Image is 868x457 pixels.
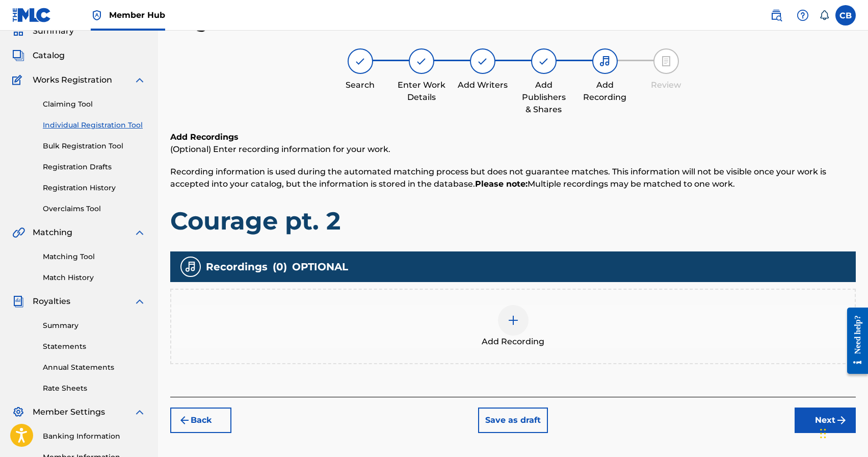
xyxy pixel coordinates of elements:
div: Drag [820,418,826,449]
img: step indicator icon for Review [660,55,672,67]
img: Top Rightsholder [91,9,103,21]
img: recording [185,261,197,273]
a: Individual Registration Tool [43,120,146,131]
div: Search [335,79,386,91]
span: OPTIONAL [292,259,348,274]
a: Bulk Registration Tool [43,141,146,151]
iframe: Resource Center [839,299,868,382]
img: MLC Logo [12,8,51,22]
span: Matching [33,226,72,239]
a: Summary [43,320,146,331]
a: Public Search [766,5,786,26]
a: Registration History [43,183,146,193]
strong: Please note: [475,179,528,189]
span: Royalties [33,295,70,308]
img: Matching [12,226,25,239]
a: Statements [43,341,146,352]
span: Catalog [33,49,65,62]
iframe: Chat Widget [817,408,868,457]
button: Save as draft [478,408,548,433]
div: Add Recording [580,79,630,104]
img: step indicator icon for Add Recording [599,55,611,67]
div: Enter Work Details [396,79,447,104]
span: ( 0 ) [273,259,287,274]
span: Member Settings [33,406,105,418]
a: Match History [43,272,146,283]
div: User Menu [835,5,856,26]
a: Claiming Tool [43,99,146,110]
img: help [797,9,809,21]
img: Summary [12,25,24,37]
img: expand [134,74,146,86]
h6: Add Recordings [170,131,856,143]
img: step indicator icon for Add Publishers & Shares [538,55,550,67]
a: Matching Tool [43,251,146,262]
div: Review [641,79,692,91]
img: expand [134,295,146,308]
h1: Courage pt. 2 [170,206,856,236]
button: Next [795,408,856,433]
a: Annual Statements [43,362,146,373]
span: Works Registration [33,74,112,86]
span: Add Recording [482,336,544,348]
img: step indicator icon for Enter Work Details [415,55,428,67]
a: CatalogCatalog [12,49,65,62]
img: search [770,9,782,21]
img: Royalties [12,295,24,308]
span: Summary [33,25,74,37]
img: expand [134,406,146,418]
img: 7ee5dd4eb1f8a8e3ef2f.svg [178,414,191,426]
a: Rate Sheets [43,383,146,394]
div: Add Publishers & Shares [518,79,569,116]
a: Registration Drafts [43,162,146,172]
img: step indicator icon for Search [354,55,366,67]
a: SummarySummary [12,25,74,37]
div: Notifications [819,10,829,20]
span: Recordings [206,259,268,274]
div: Help [793,5,813,26]
span: (Optional) Enter recording information for your work. [170,144,390,154]
span: Member Hub [109,9,165,21]
img: Member Settings [12,406,24,418]
button: Back [170,408,231,433]
img: expand [134,226,146,239]
a: Overclaims Tool [43,204,146,214]
div: Add Writers [457,79,508,91]
img: Catalog [12,49,24,62]
a: Banking Information [43,431,146,442]
img: add [507,314,519,326]
span: Recording information is used during the automated matching process but does not guarantee matche... [170,167,826,189]
img: Works Registration [12,74,25,86]
img: step indicator icon for Add Writers [477,55,489,67]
